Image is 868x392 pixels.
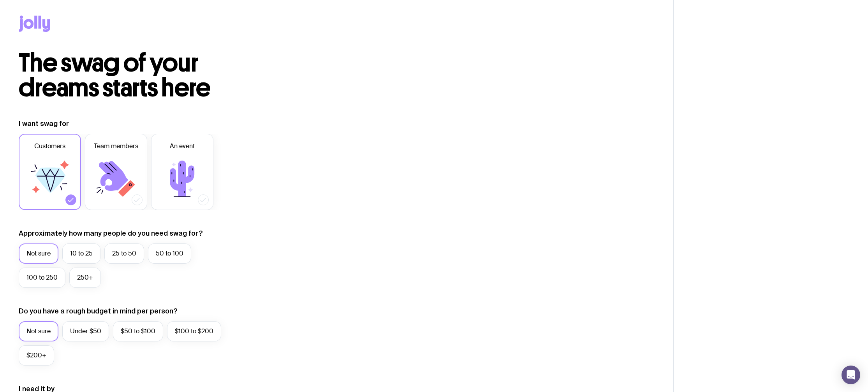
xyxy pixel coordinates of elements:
[62,321,109,341] label: Under $50
[167,321,221,341] label: $100 to $200
[19,321,58,341] label: Not sure
[94,142,138,151] span: Team members
[19,306,178,316] label: Do you have a rough budget in mind per person?
[19,345,54,366] label: $200+
[19,119,69,128] label: I want swag for
[62,243,100,264] label: 10 to 25
[69,268,101,288] label: 250+
[113,321,163,341] label: $50 to $100
[104,243,144,264] label: 25 to 50
[19,229,203,238] label: Approximately how many people do you need swag for?
[19,47,211,103] span: The swag of your dreams starts here
[148,243,191,264] label: 50 to 100
[842,366,860,384] div: Open Intercom Messenger
[19,243,58,264] label: Not sure
[19,268,65,288] label: 100 to 250
[170,142,195,151] span: An event
[34,142,65,151] span: Customers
